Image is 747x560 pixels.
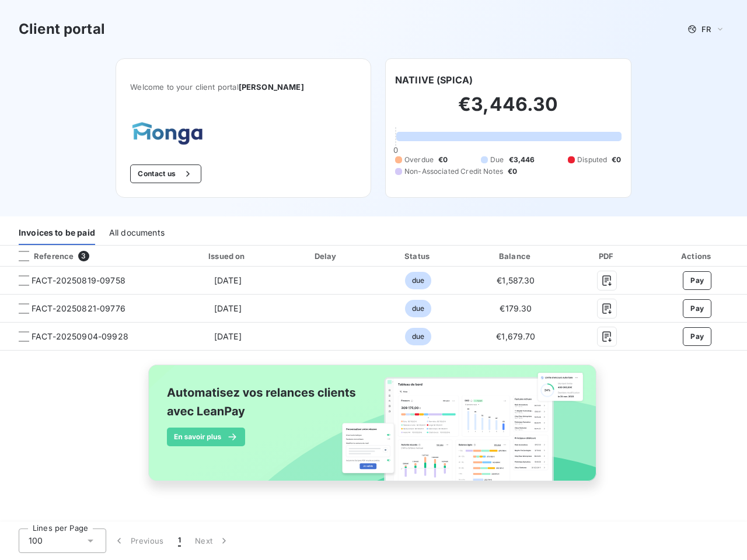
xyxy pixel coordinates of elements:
span: Due [490,155,504,165]
div: Actions [650,250,745,262]
button: Pay [683,271,711,290]
h3: Client portal [19,19,105,40]
div: PDF [569,250,645,262]
span: FACT-20250904-09928 [32,331,128,342]
div: Delay [284,250,369,262]
div: Reference [9,251,74,261]
h6: NATIIVE (SPICA) [395,73,473,87]
span: €179.30 [500,303,532,313]
button: Contact us [130,164,201,183]
span: Welcome to your client portal [130,82,357,92]
span: [DATE] [214,331,242,341]
span: 100 [29,535,43,547]
div: Balance [467,250,564,262]
span: 0 [393,145,398,155]
div: Issued on [176,250,280,262]
span: [DATE] [214,303,242,313]
button: Pay [683,299,711,318]
span: €0 [438,155,448,165]
span: Overdue [404,155,434,165]
span: €0 [508,166,517,177]
h2: €3,446.30 [395,93,622,128]
span: FR [701,24,711,34]
span: Disputed [577,155,607,165]
button: Pay [683,327,711,346]
span: [DATE] [214,275,242,285]
span: due [405,272,431,289]
div: All documents [109,220,165,245]
span: €1,679.70 [496,331,535,341]
span: €3,446 [509,155,535,165]
span: [PERSON_NAME] [239,82,304,92]
img: banner [138,358,609,501]
button: 1 [171,528,188,553]
button: Previous [106,528,171,553]
span: due [405,328,431,345]
img: Company logo [130,120,205,146]
span: €1,587.30 [497,275,535,285]
span: due [405,300,431,317]
span: 1 [178,535,181,547]
span: Non-Associated Credit Notes [404,166,503,177]
div: Status [374,250,463,262]
span: FACT-20250821-09776 [32,303,125,314]
button: Next [188,528,237,553]
span: €0 [612,155,621,165]
span: FACT-20250819-09758 [32,275,125,286]
div: Invoices to be paid [19,220,95,245]
span: 3 [78,251,89,261]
